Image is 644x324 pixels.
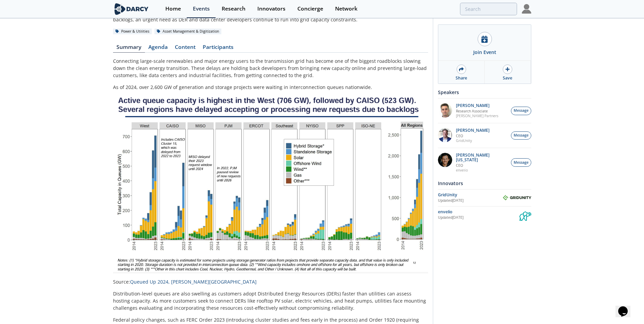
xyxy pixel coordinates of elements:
[113,290,428,311] p: Distribution-level queues are also swelling as customers adopt Distributed Energy Resources (DERs...
[193,6,210,12] div: Events
[113,29,152,35] div: Power & Utilities
[130,278,257,285] a: Queued Up 2024, [PERSON_NAME][GEOGRAPHIC_DATA]
[456,109,498,113] p: Research Associate
[438,103,452,118] img: f1d2b35d-fddb-4a25-bd87-d4d314a355e9
[456,153,508,162] p: [PERSON_NAME][US_STATE]
[511,107,531,115] button: Message
[456,113,498,118] p: [PERSON_NAME] Partners
[511,131,531,140] button: Message
[222,6,245,12] div: Research
[473,49,496,56] div: Join Event
[519,209,531,221] img: envelio
[438,209,519,215] div: envelio
[165,6,181,12] div: Home
[113,95,428,273] img: Image
[456,168,508,173] p: envelio
[456,75,467,81] div: Share
[113,278,428,285] p: Source:
[438,209,531,221] a: envelio Updated[DATE] envelio
[438,198,503,203] div: Updated [DATE]
[438,215,519,220] div: Updated [DATE]
[514,160,529,165] span: Message
[456,133,490,138] p: CEO
[438,128,452,142] img: d42dc26c-2a28-49ac-afde-9b58c84c0349
[456,128,490,133] p: [PERSON_NAME]
[438,177,531,189] div: Innovators
[257,6,286,12] div: Innovators
[113,57,428,79] p: Connecting large-scale renewables and major energy users to the transmission grid has become one ...
[503,75,512,81] div: Save
[113,44,145,53] a: Summary
[335,6,357,12] div: Network
[297,6,323,12] div: Concierge
[514,133,529,138] span: Message
[438,192,503,198] div: GridUnity
[145,44,171,53] a: Agenda
[113,84,428,91] p: As of 2024, over 2,600 GW of generation and storage projects were waiting in interconnection queu...
[438,86,531,98] div: Speakers
[456,163,508,168] p: CEO
[460,3,517,15] input: Advanced Search
[522,4,531,14] img: Profile
[511,158,531,167] button: Message
[438,192,531,204] a: GridUnity Updated[DATE] GridUnity
[615,297,637,317] iframe: chat widget
[514,108,529,113] span: Message
[171,44,199,53] a: Content
[113,3,150,15] img: logo-wide.svg
[438,153,452,167] img: 1b183925-147f-4a47-82c9-16eeeed5003c
[199,44,237,53] a: Participants
[503,195,531,200] img: GridUnity
[154,29,222,35] div: Asset Management & Digitization
[456,138,490,143] p: GridUnity
[456,103,498,108] p: [PERSON_NAME]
